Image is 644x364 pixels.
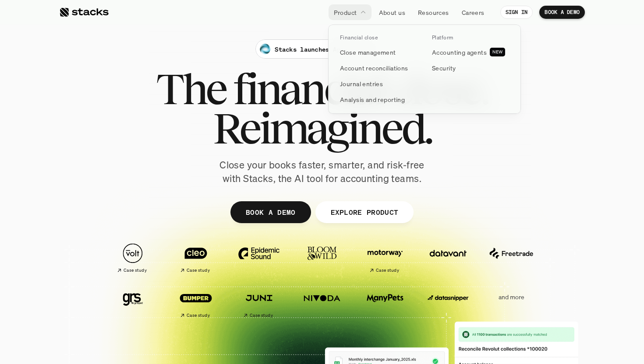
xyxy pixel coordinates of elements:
a: Accounting agentsNEW [427,44,514,60]
span: financial [233,69,384,108]
p: Security [432,63,456,73]
p: Accounting agents [432,48,487,57]
h2: Case study [187,313,210,318]
a: Close management [335,44,422,60]
p: Financial close [340,35,378,41]
p: Platform [432,35,453,41]
a: Account reconciliations [335,60,422,76]
p: Stacks launches Agentic AI [275,45,369,54]
a: Case study [232,283,286,322]
p: Journal entries [340,79,383,88]
a: Case study [169,239,223,277]
a: EXPLORE PRODUCT [315,201,414,223]
p: EXPLORE PRODUCT [330,206,398,218]
a: Privacy Policy [103,203,142,209]
a: Case study [358,239,412,277]
a: BOOK A DEMO [230,201,311,223]
a: Stacks launches Agentic AI [255,39,388,59]
a: Careers [456,4,490,20]
h2: NEW [492,49,502,55]
p: Account reconciliations [340,63,408,73]
p: Careers [462,8,485,17]
h2: Case study [187,268,210,273]
p: BOOK A DEMO [545,9,580,15]
p: About us [379,8,405,17]
a: Security [427,60,514,76]
a: About us [374,4,410,20]
p: BOOK A DEMO [246,206,296,218]
a: Case study [169,283,223,322]
a: SIGN IN [500,6,533,19]
p: and more [484,294,538,301]
a: Analysis and reporting [335,91,422,107]
a: BOOK A DEMO [539,6,585,19]
span: Reimagined. [213,108,432,148]
a: Journal entries [335,76,422,91]
h2: Case study [250,313,273,318]
a: Case study [106,239,160,277]
p: Resources [418,8,449,17]
a: Resources [413,4,454,20]
span: The [156,69,226,108]
p: Analysis and reporting [340,95,405,104]
p: Close management [340,48,396,57]
p: Close your books faster, smarter, and risk-free with Stacks, the AI tool for accounting teams. [212,158,432,185]
h2: Case study [124,268,147,273]
p: Product [334,8,357,17]
p: SIGN IN [506,9,528,15]
h2: Case study [376,268,399,273]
